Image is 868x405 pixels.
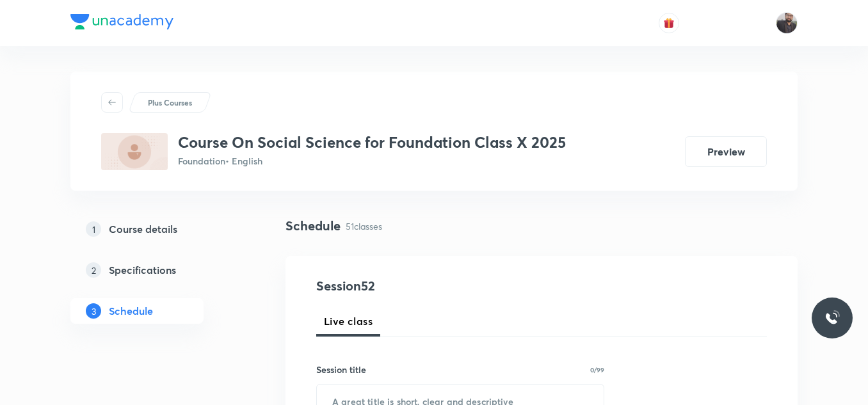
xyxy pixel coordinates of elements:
img: Company Logo [70,14,173,29]
button: Preview [685,136,767,167]
p: 2 [86,262,101,278]
p: 0/99 [590,367,604,373]
a: 1Course details [70,216,245,242]
p: 1 [86,221,101,237]
h4: Session 52 [316,276,550,296]
h5: Specifications [109,262,176,278]
span: Live class [324,314,373,329]
img: ttu [824,310,840,326]
a: 2Specifications [70,257,245,283]
img: avatar [663,17,675,29]
p: 3 [86,303,101,319]
h5: Course details [109,221,177,237]
img: Vishal Choudhary [776,12,798,34]
h5: Schedule [109,303,153,319]
p: 51 classes [346,219,382,233]
img: C49B9E2E-4690-4970-83E9-2C770B788418_plus.png [101,133,168,170]
a: Company Logo [70,14,173,33]
h3: Course On Social Science for Foundation Class X 2025 [178,133,566,152]
h4: Schedule [285,216,341,235]
p: Foundation • English [178,154,566,168]
button: avatar [659,13,679,33]
p: Plus Courses [148,97,192,108]
h6: Session title [316,363,366,376]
